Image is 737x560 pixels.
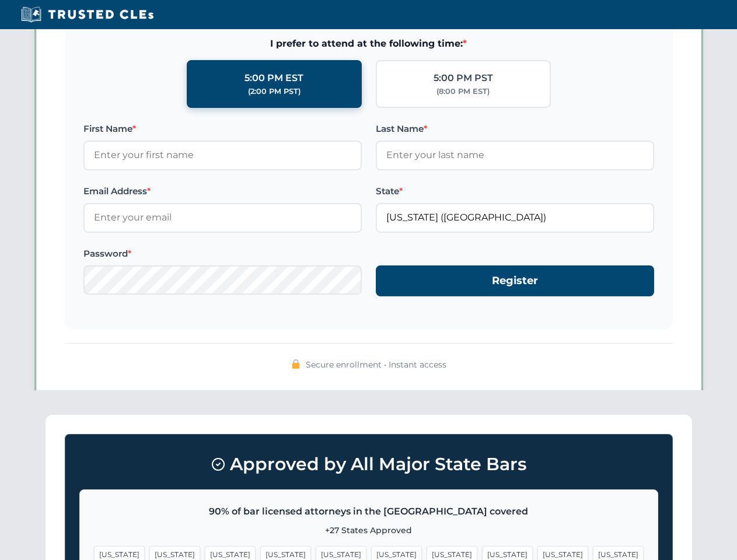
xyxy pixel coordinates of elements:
[83,36,654,51] span: I prefer to attend at the following time:
[79,449,658,480] h3: Approved by All Major State Bars
[94,524,644,537] p: +27 States Approved
[434,71,493,86] div: 5:00 PM PST
[376,122,654,136] label: Last Name
[436,86,490,97] div: (8:00 PM EST)
[83,203,362,232] input: Enter your email
[376,203,654,232] input: Florida (FL)
[376,141,654,170] input: Enter your last name
[94,504,644,519] p: 90% of bar licensed attorneys in the [GEOGRAPHIC_DATA] covered
[83,247,362,261] label: Password
[18,6,157,23] img: Trusted CLEs
[306,358,446,371] span: Secure enrollment • Instant access
[83,122,362,136] label: First Name
[244,71,303,86] div: 5:00 PM EST
[376,265,654,296] button: Register
[376,184,654,198] label: State
[248,86,301,97] div: (2:00 PM PST)
[83,141,362,170] input: Enter your first name
[291,359,301,369] img: 🔒
[83,184,362,198] label: Email Address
